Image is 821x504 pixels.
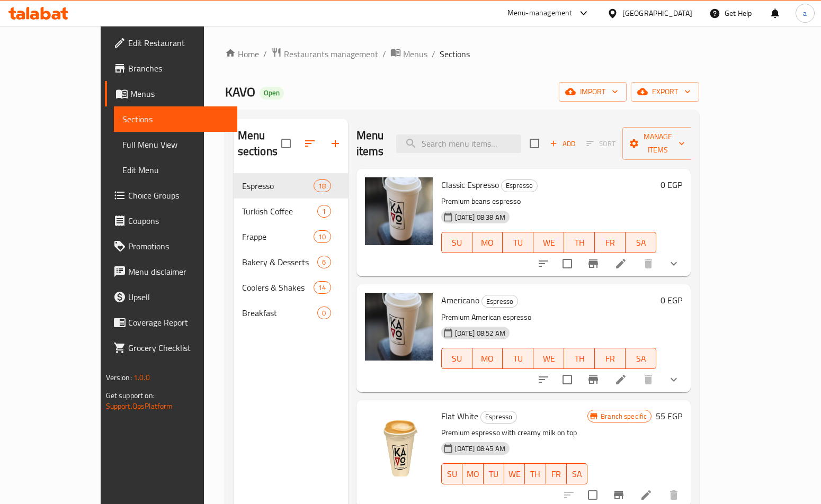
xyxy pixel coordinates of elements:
span: WE [508,466,521,482]
a: Promotions [105,233,238,259]
a: Restaurants management [271,47,378,61]
button: SA [626,348,656,369]
span: Manage items [631,130,685,157]
span: Coverage Report [128,316,229,329]
span: Frappe [242,230,314,243]
div: items [314,230,331,243]
button: WE [533,348,564,369]
span: Edit Restaurant [128,37,229,49]
span: Branch specific [596,411,651,421]
div: items [317,256,331,268]
button: TH [564,348,595,369]
button: MO [462,463,484,484]
span: export [639,85,691,98]
button: Branch-specific-item [581,251,606,276]
span: Upsell [128,291,229,303]
span: Menus [403,48,427,60]
button: FR [595,348,626,369]
a: Coverage Report [105,310,238,335]
h2: Menu items [356,128,384,159]
span: KAVO [225,80,255,104]
button: MO [472,232,503,253]
div: Bakery & Desserts6 [234,249,348,275]
button: sort-choices [531,367,556,392]
span: Bakery & Desserts [242,256,318,268]
img: Flat White [365,409,433,476]
button: delete [636,251,661,276]
button: SA [626,232,656,253]
span: SA [630,351,652,366]
span: SA [571,466,583,482]
span: Breakfast [242,307,318,319]
button: export [631,82,699,102]
span: Turkish Coffee [242,205,318,218]
a: Full Menu View [114,132,238,157]
h6: 0 EGP [661,177,682,192]
h6: 0 EGP [661,293,682,308]
button: FR [546,463,567,484]
svg: Show Choices [667,373,680,386]
img: Classic Espresso [365,177,433,245]
span: Sections [440,48,470,60]
span: [DATE] 08:45 AM [451,444,510,454]
a: Branches [105,56,238,81]
span: Classic Espresso [441,177,499,193]
div: Open [260,87,284,100]
span: SA [630,235,652,250]
div: Espresso [501,179,538,192]
span: Add item [546,136,579,152]
span: Open [260,88,284,97]
div: Turkish Coffee1 [234,199,348,224]
span: TH [568,351,591,366]
li: / [263,48,267,60]
a: Upsell [105,284,238,310]
nav: Menu sections [234,169,348,330]
span: SU [446,466,458,482]
div: Espresso [481,295,518,308]
span: Add [548,138,577,150]
button: TU [484,463,504,484]
div: Frappe10 [234,224,348,249]
span: TU [507,235,529,250]
span: FR [599,351,621,366]
button: SA [567,463,587,484]
div: items [314,281,331,294]
span: Edit Menu [122,164,229,176]
a: Edit menu item [614,257,627,270]
span: TU [488,466,500,482]
span: Menus [130,87,229,100]
li: / [432,48,435,60]
span: Select to update [556,253,578,275]
span: 0 [318,308,330,318]
a: Menus [390,47,427,61]
button: TH [564,232,595,253]
button: Add section [323,131,348,156]
span: Coolers & Shakes [242,281,314,294]
span: 1.0.0 [133,371,150,384]
button: SU [441,232,472,253]
span: SU [446,351,468,366]
a: Menu disclaimer [105,259,238,284]
span: WE [538,351,560,366]
img: Americano [365,293,433,361]
span: Get support on: [106,389,155,402]
h2: Menu sections [238,128,281,159]
li: / [382,48,386,60]
p: Premium American espresso [441,311,657,324]
button: Manage items [622,127,693,160]
button: TH [525,463,546,484]
span: Espresso [482,295,517,308]
span: 18 [314,181,330,191]
button: MO [472,348,503,369]
button: SU [441,463,462,484]
span: Coupons [128,214,229,227]
a: Coupons [105,208,238,233]
a: Edit menu item [640,489,653,501]
span: a [803,7,807,19]
span: Sections [122,113,229,125]
span: Espresso [242,179,314,192]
